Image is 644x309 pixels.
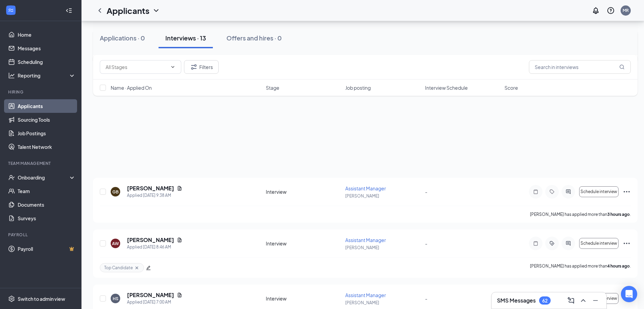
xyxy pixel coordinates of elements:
svg: Notifications [592,6,600,15]
span: - [425,240,427,246]
button: Minimize [590,295,601,306]
a: Job Postings [18,126,76,140]
div: Interview [266,188,341,195]
svg: Note [532,189,540,194]
div: Applied [DATE] 7:00 AM [127,299,182,306]
div: Offers and hires · 0 [226,34,282,42]
span: Interview Schedule [425,84,468,91]
svg: ChevronDown [170,64,176,70]
h5: [PERSON_NAME] [127,185,174,192]
svg: Document [177,237,182,243]
button: ComposeMessage [566,295,576,306]
button: Filter Filters [184,60,219,74]
p: [PERSON_NAME] [345,245,421,251]
svg: ChevronDown [152,6,160,15]
span: Assistant Manager [345,185,386,191]
a: Documents [18,198,76,211]
a: Surveys [18,211,76,225]
a: Sourcing Tools [18,113,76,126]
svg: Collapse [66,7,72,14]
svg: ComposeMessage [567,296,575,305]
a: Messages [18,41,76,55]
input: Search in interviews [529,60,631,74]
div: 62 [542,298,548,304]
svg: Filter [190,63,198,71]
svg: ChevronUp [579,296,587,305]
button: ChevronUp [578,295,589,306]
svg: Note [532,241,540,246]
svg: QuestionInfo [607,6,615,15]
svg: Ellipses [623,239,631,247]
svg: Analysis [8,72,15,79]
svg: Cross [134,265,140,271]
svg: Settings [8,295,15,302]
span: Schedule interview [581,189,617,194]
div: MR [623,7,629,13]
span: Name · Applied On [111,84,152,91]
svg: ActiveChat [564,189,572,194]
svg: ActiveTag [548,241,556,246]
svg: UserCheck [8,174,15,181]
div: Reporting [18,72,76,79]
h1: Applicants [107,5,149,16]
a: Talent Network [18,140,76,154]
a: PayrollCrown [18,242,76,256]
a: Scheduling [18,55,76,69]
span: - [425,295,427,302]
svg: ActiveChat [564,241,572,246]
a: Home [18,28,76,41]
span: Job posting [345,84,371,91]
span: Stage [266,84,279,91]
h5: [PERSON_NAME] [127,291,174,299]
a: Applicants [18,99,76,113]
p: [PERSON_NAME] has applied more than . [530,263,631,272]
p: [PERSON_NAME] [345,300,421,306]
input: All Stages [106,63,167,71]
svg: MagnifyingGlass [619,64,625,70]
h3: SMS Messages [497,297,536,304]
div: Hiring [8,89,74,95]
span: Top Candidate [104,265,133,271]
a: Team [18,184,76,198]
h5: [PERSON_NAME] [127,236,174,244]
b: 4 hours ago [607,263,630,269]
b: 3 hours ago [607,212,630,217]
span: Assistant Manager [345,237,386,243]
div: Onboarding [18,174,70,181]
div: Interview [266,240,341,247]
svg: WorkstreamLogo [7,7,14,14]
div: AW [112,241,119,246]
span: edit [146,265,151,270]
div: Open Intercom Messenger [621,286,637,302]
svg: Minimize [591,296,600,305]
button: Schedule interview [579,186,619,197]
span: Assistant Manager [345,292,386,298]
span: Schedule interview [581,241,617,246]
div: GB [112,189,118,195]
svg: Tag [548,189,556,194]
span: Score [504,84,518,91]
div: HS [113,296,118,302]
span: - [425,189,427,195]
button: Schedule interview [579,238,619,249]
svg: Ellipses [623,188,631,196]
svg: ChevronLeft [96,6,104,15]
svg: Document [177,186,182,191]
div: Applied [DATE] 8:46 AM [127,244,182,251]
div: Applications · 0 [100,34,145,42]
div: Interviews · 13 [165,34,206,42]
div: Payroll [8,232,74,238]
svg: Document [177,292,182,298]
div: Applied [DATE] 9:38 AM [127,192,182,199]
div: Interview [266,295,341,302]
div: Team Management [8,160,74,166]
p: [PERSON_NAME] [345,193,421,199]
p: [PERSON_NAME] has applied more than . [530,211,631,217]
div: Switch to admin view [18,295,65,302]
